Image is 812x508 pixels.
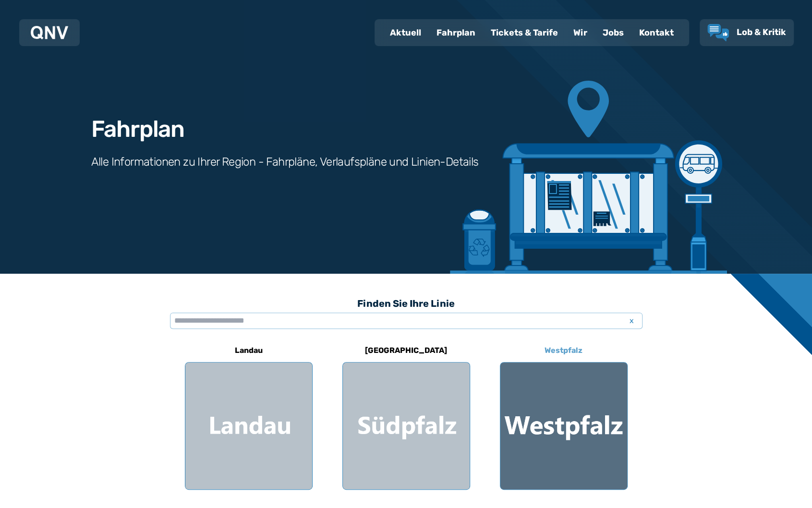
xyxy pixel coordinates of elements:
a: Tickets & Tarife [483,20,566,45]
img: QNV Logo [31,26,68,39]
h1: Fahrplan [91,118,184,141]
a: Westpfalz Region Westpfalz [500,339,628,490]
a: QNV Logo [31,23,68,42]
a: Wir [566,20,595,45]
a: Fahrplan [429,20,483,45]
h6: [GEOGRAPHIC_DATA] [361,343,451,358]
a: Lob & Kritik [707,24,786,41]
h6: Westpfalz [541,343,586,358]
span: x [625,315,639,327]
a: Landau Region Landau [185,339,313,490]
a: Kontakt [631,20,681,45]
h3: Alle Informationen zu Ihrer Region - Fahrpläne, Verlaufspläne und Linien-Details [91,154,479,169]
a: Aktuell [382,20,429,45]
h3: Finden Sie Ihre Linie [170,293,642,314]
span: Lob & Kritik [737,27,786,37]
h6: Landau [231,343,267,358]
a: [GEOGRAPHIC_DATA] Region Südpfalz [342,339,470,490]
a: Jobs [595,20,631,45]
